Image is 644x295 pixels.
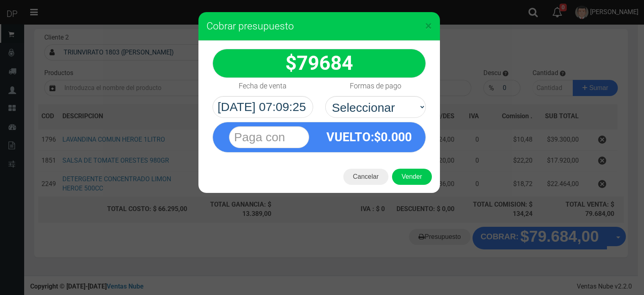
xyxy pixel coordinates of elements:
[392,169,432,185] button: Vender
[425,18,432,33] span: ×
[229,126,309,148] input: Paga con
[297,52,353,75] span: 79684
[381,130,412,144] span: 0.000
[239,82,287,90] h4: Fecha de venta
[326,130,371,144] span: VUELTO
[285,52,353,75] strong: $
[350,82,401,90] h4: Formas de pago
[425,19,432,32] button: Close
[343,169,388,185] button: Cancelar
[206,20,432,32] h3: Cobrar presupuesto
[326,130,412,144] strong: :$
